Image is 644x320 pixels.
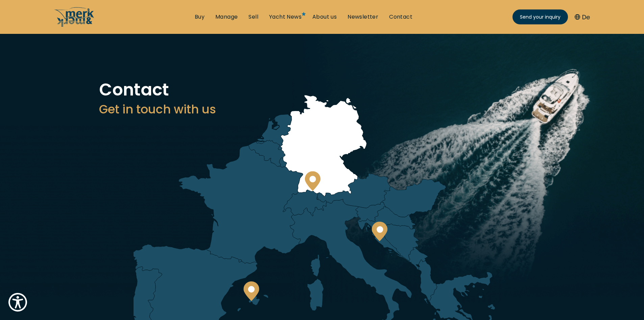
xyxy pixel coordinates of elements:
button: De [575,13,590,22]
a: Yacht News [269,13,302,21]
span: Send your inquiry [520,14,560,21]
a: Contact [389,13,412,21]
a: Buy [195,13,205,21]
a: / [54,21,95,29]
a: Newsletter [348,13,378,21]
a: Send your inquiry [512,9,568,24]
h1: Contact [99,81,545,98]
a: Sell [248,13,258,21]
h3: Get in touch with us [99,101,545,118]
button: Show Accessibility Preferences [7,291,29,313]
a: Manage [215,13,238,21]
a: About us [312,13,337,21]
